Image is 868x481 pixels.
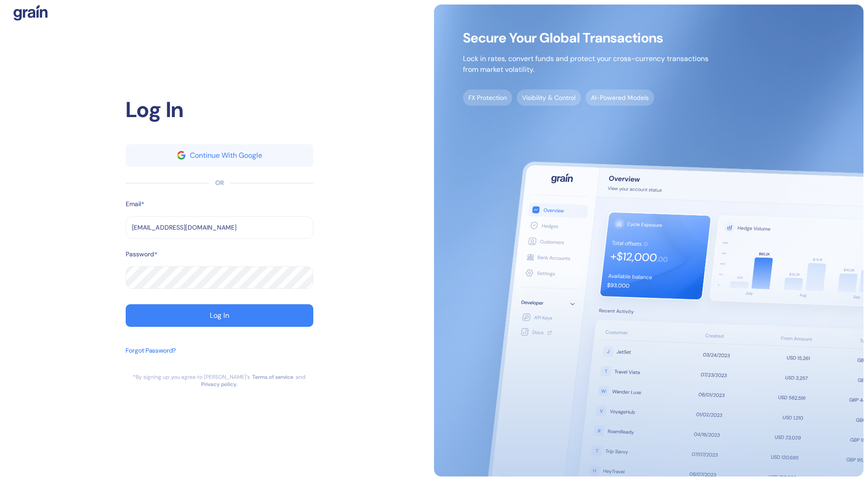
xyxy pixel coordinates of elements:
[463,53,708,75] p: Lock in rates, convert funds and protect your cross-currency transactions from market volatility.
[126,144,313,167] button: googleContinue With Google
[133,373,250,381] div: *By signing up you agree to [PERSON_NAME]’s
[463,90,512,106] span: FX Protection
[190,152,262,159] div: Continue With Google
[252,373,293,381] a: Terms of service
[126,304,313,327] button: Log In
[126,199,141,209] label: Email
[126,216,313,239] input: example@email.com
[463,33,708,42] span: Secure Your Global Transactions
[215,178,224,188] div: OR
[434,5,863,476] img: signup-main-image
[296,373,306,381] div: and
[210,312,229,319] div: Log In
[585,90,654,106] span: AI-Powered Models
[126,346,176,355] div: Forgot Password?
[14,5,47,21] img: logo
[201,381,237,388] a: Privacy policy.
[126,341,176,373] button: Forgot Password?
[177,151,185,159] img: google
[126,250,154,259] label: Password
[517,90,581,106] span: Visibility & Control
[126,94,313,126] div: Log In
